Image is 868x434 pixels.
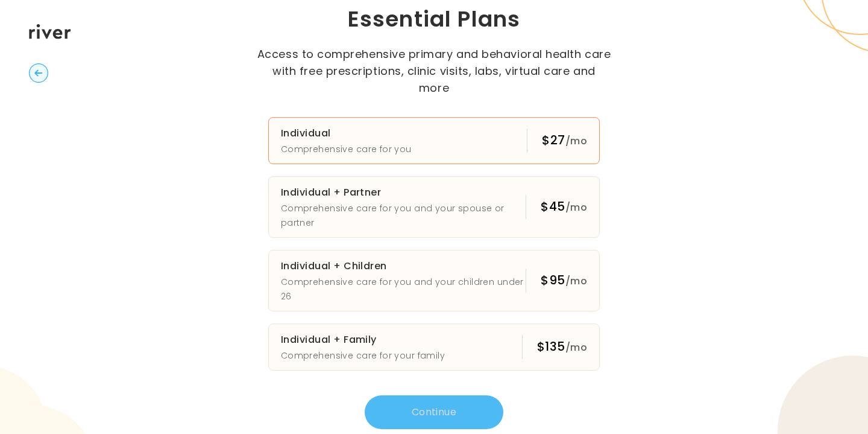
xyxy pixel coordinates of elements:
button: Continue [365,395,503,429]
p: Comprehensive care for your family [281,348,445,363]
span: /mo [565,200,587,214]
p: Comprehensive care for you and your spouse or partner [281,201,526,230]
h1: Essential Plans [227,5,641,34]
div: $135 [537,338,587,356]
span: /mo [565,274,587,288]
h3: Individual + Partner [281,184,526,201]
h3: Individual + Children [281,258,526,275]
span: /mo [565,340,587,354]
button: Individual + FamilyComprehensive care for your family$135/mo [268,324,600,371]
span: /mo [565,134,587,148]
h3: Individual + Family [281,331,445,348]
button: Individual + PartnerComprehensive care for you and your spouse or partner$45/mo [268,176,600,238]
p: Comprehensive care for you and your children under 26 [281,275,526,304]
p: Access to comprehensive primary and behavioral health care with free prescriptions, clinic visits... [256,46,612,97]
p: Comprehensive care for you [281,142,412,156]
button: Individual + ChildrenComprehensive care for you and your children under 26$95/mo [268,250,600,311]
button: IndividualComprehensive care for you$27/mo [268,117,600,164]
div: $27 [542,132,587,150]
div: $95 [541,272,587,290]
h3: Individual [281,125,412,142]
div: $45 [541,198,587,216]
